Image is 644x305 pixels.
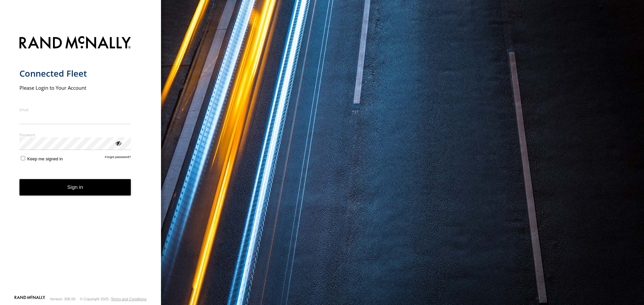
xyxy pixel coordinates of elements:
label: Email [19,107,131,112]
span: Keep me signed in [27,156,63,161]
button: Sign in [19,179,131,196]
form: main [19,32,142,295]
a: Forgot password? [105,155,131,161]
img: Rand McNally [19,35,131,52]
input: Keep me signed in [21,156,25,160]
label: Password [19,132,131,137]
a: Terms and Conditions [111,297,147,301]
a: Visit our Website [14,296,45,302]
div: ViewPassword [115,140,121,146]
div: © Copyright 2025 - [80,297,147,301]
div: Version: 306.00 [50,297,75,301]
h2: Please Login to Your Account [19,84,131,91]
h1: Connected Fleet [19,68,131,79]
